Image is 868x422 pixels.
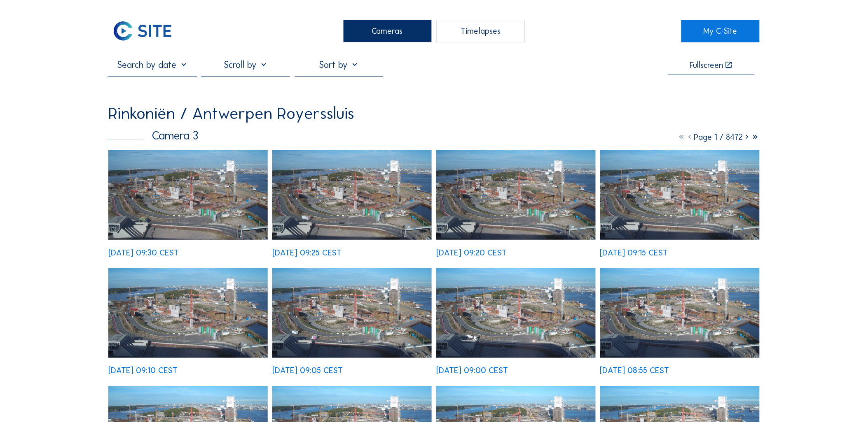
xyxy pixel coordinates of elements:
[108,150,268,240] img: image_52866932
[436,20,525,43] div: Timelapses
[272,150,432,240] img: image_52866762
[436,248,507,257] div: [DATE] 09:20 CEST
[600,248,668,257] div: [DATE] 09:15 CEST
[108,130,198,141] div: Camera 3
[600,366,669,374] div: [DATE] 08:55 CEST
[108,59,197,70] input: Search by date 󰅀
[108,20,187,43] a: C-SITE Logo
[436,366,508,374] div: [DATE] 09:00 CEST
[343,20,432,43] div: Cameras
[108,268,268,358] img: image_52866413
[108,105,354,122] div: Rinkoniën / Antwerpen Royerssluis
[272,366,343,374] div: [DATE] 09:05 CEST
[600,268,760,358] img: image_52866025
[272,268,432,358] img: image_52866253
[694,132,743,142] span: Page 1 / 8472
[436,268,596,358] img: image_52866094
[108,20,176,43] img: C-SITE Logo
[690,61,724,69] div: Fullscreen
[681,20,760,43] a: My C-Site
[600,150,760,240] img: image_52866559
[108,248,179,257] div: [DATE] 09:30 CEST
[272,248,342,257] div: [DATE] 09:25 CEST
[108,366,178,374] div: [DATE] 09:10 CEST
[436,150,596,240] img: image_52866712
